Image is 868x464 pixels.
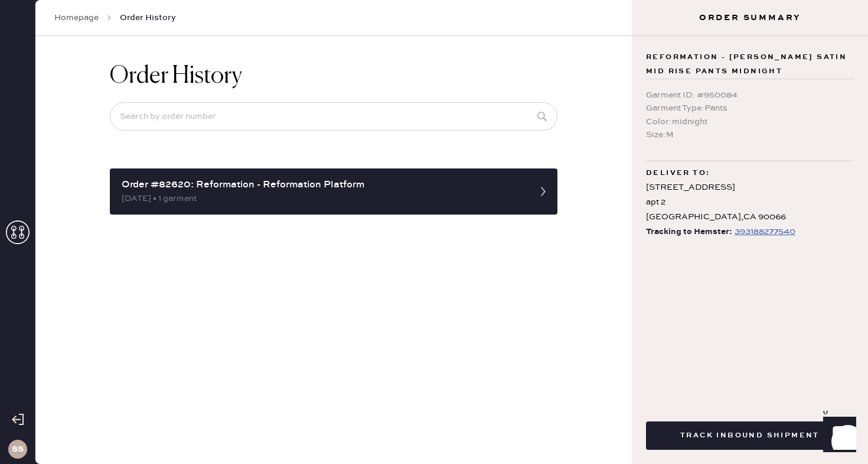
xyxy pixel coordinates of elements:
[122,192,524,205] div: [DATE] • 1 garment
[646,225,732,239] span: Tracking to Hemster:
[812,411,863,462] iframe: Front Chat
[54,12,99,24] a: Homepage
[646,180,854,225] div: [STREET_ADDRESS] apt 2 [GEOGRAPHIC_DATA] , CA 90066
[110,62,242,90] h1: Order History
[646,115,854,128] div: Color : midnight
[646,128,854,141] div: Size : M
[632,12,868,24] h3: Order Summary
[646,102,854,115] div: Garment Type : Pants
[646,429,854,440] a: Track Inbound Shipment
[120,12,176,24] span: Order History
[646,166,710,180] span: Deliver to:
[735,225,795,239] div: https://www.fedex.com/apps/fedextrack/?tracknumbers=393188277540&cntry_code=US
[646,50,854,79] span: Reformation - [PERSON_NAME] Satin Mid Rise Pants midnight
[646,89,854,102] div: Garment ID : # 950084
[732,225,795,239] a: 393188277540
[122,178,524,192] div: Order #82620: Reformation - Reformation Platform
[646,421,854,450] button: Track Inbound Shipment
[12,445,24,453] h3: SS
[110,102,557,131] input: Search by order number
